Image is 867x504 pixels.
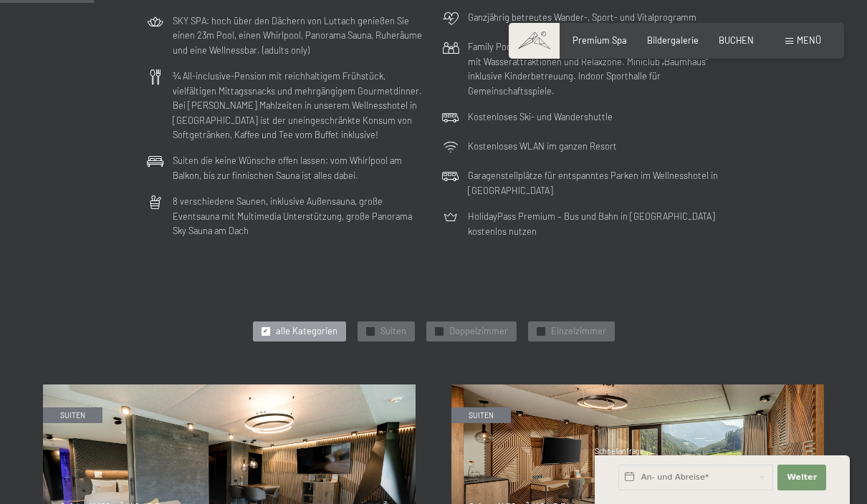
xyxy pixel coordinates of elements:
span: ✓ [436,327,441,335]
a: Suite Aurina mit finnischer Sauna [451,384,824,392]
span: Einzelzimmer [551,325,606,338]
span: Doppelzimmer [449,325,508,338]
p: Ganzjährig betreutes Wander-, Sport- und Vitalprogramm [468,10,696,24]
span: ✓ [368,327,373,335]
span: Schnellanfrage [595,447,644,455]
span: Suiten [380,325,406,338]
button: Weiter [777,465,826,490]
p: 8 verschiedene Saunen, inklusive Außensauna, große Eventsauna mit Multimedia Unterstützung, große... [173,194,425,238]
a: Bildergalerie [647,34,699,46]
p: Suiten die keine Wünsche offen lassen: vom Whirlpool am Balkon, bis zur finnischen Sauna ist alle... [173,153,425,183]
a: Premium Spa [573,34,627,46]
span: Weiter [787,472,817,483]
span: ✓ [263,327,268,335]
p: HolidayPass Premium – Bus und Bahn in [GEOGRAPHIC_DATA] kostenlos nutzen [468,209,720,238]
a: Schwarzensteinsuite mit finnischer Sauna [43,384,416,392]
p: Kostenloses Ski- und Wandershuttle [468,110,613,124]
p: ¾ All-inclusive-Pension mit reichhaltigem Frühstück, vielfältigen Mittagssnacks und mehrgängigem ... [173,69,425,142]
span: alle Kategorien [276,325,337,338]
span: Menü [797,34,821,46]
p: SKY SPA: hoch über den Dächern von Luttach genießen Sie einen 23m Pool, einen Whirlpool, Panorama... [173,14,425,57]
p: Kostenloses WLAN im ganzen Resort [468,139,617,153]
p: Family Pool mit 60m Wasserrutsche, 25m Becken, Babypool mit Wasserattraktionen und Relaxzone. Min... [468,39,720,98]
p: Garagenstellplätze für entspanntes Parken im Wellnesshotel in [GEOGRAPHIC_DATA] [468,168,720,198]
a: BUCHEN [719,34,754,46]
span: ✓ [538,327,543,335]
